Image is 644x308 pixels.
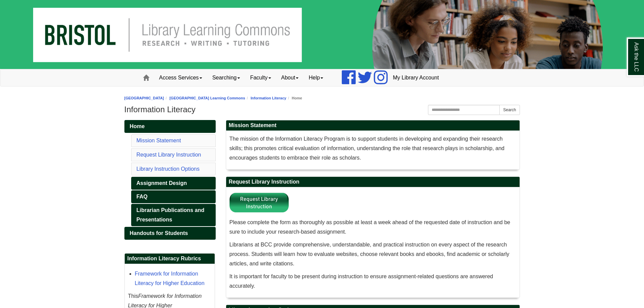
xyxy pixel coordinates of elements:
a: Handouts for Students [124,227,216,240]
span: Home [130,123,145,129]
a: Searching [207,69,245,86]
a: Home [124,120,216,133]
a: Assignment Design [131,177,216,190]
a: Request Library Instruction [137,152,201,158]
h2: Request Library Instruction [226,177,520,187]
h2: Information Literacy Rubrics [125,254,215,264]
a: My Library Account [388,69,444,86]
img: Library Instruction Button [230,191,289,214]
span: Handouts for Students [130,230,188,236]
a: About [276,69,304,86]
a: Librarian Publications and Presentations [131,204,216,226]
a: Access Services [154,69,207,86]
a: [GEOGRAPHIC_DATA] [124,96,164,100]
span: It is important for faculty to be present during instruction to ensure assignment-related questio... [230,274,493,289]
nav: breadcrumb [124,95,520,101]
a: FAQ [131,190,216,203]
h2: Mission Statement [226,120,520,131]
h1: Information Literacy [124,105,520,114]
span: Please complete the form as thoroughly as possible at least a week ahead of the requested date of... [230,219,510,235]
button: Search [499,105,520,115]
a: Framework for Information Literacy for Higher Education [135,271,205,286]
a: Information Literacy [251,96,286,100]
a: [GEOGRAPHIC_DATA] Learning Commons [169,96,245,100]
a: Help [304,69,328,86]
a: Mission Statement [137,138,181,143]
li: Home [286,95,302,101]
span: The mission of the Information Literacy Program is to support students in developing and expandin... [230,136,505,161]
a: Faculty [245,69,276,86]
a: Library Instruction Options [137,166,200,172]
span: Librarians at BCC provide comprehensive, understandable, and practical instruction on every aspec... [230,242,509,266]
